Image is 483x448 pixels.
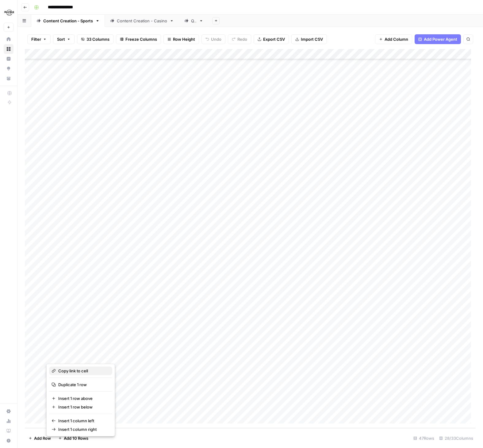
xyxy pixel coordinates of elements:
div: 28/33 Columns [437,433,476,443]
span: Export CSV [263,36,285,42]
button: Row Height [163,34,199,44]
button: Export CSV [254,34,289,44]
a: Content Creation - Sports [31,15,105,27]
span: Add Power Agent [424,36,457,42]
a: Your Data [4,73,13,83]
span: Insert 1 row above [58,395,107,401]
span: Redo [237,36,247,42]
span: Insert 1 column right [58,426,107,432]
button: Undo [201,34,225,44]
button: Filter [27,34,51,44]
span: Freeze Columns [125,36,157,42]
button: Import CSV [291,34,327,44]
div: QA [191,18,197,24]
span: 33 Columns [86,36,109,42]
span: Add Row [34,435,51,441]
a: Settings [4,406,13,416]
span: Add 10 Rows [64,435,88,441]
span: Import CSV [301,36,323,42]
button: Freeze Columns [116,34,161,44]
button: Help + Support [4,436,13,446]
a: Usage [4,416,13,426]
button: Add Column [375,34,412,44]
span: Insert 1 column left [58,418,107,424]
div: Content Creation - Sports [43,18,93,24]
a: Browse [4,44,13,54]
a: Opportunities [4,64,13,73]
a: Insights [4,54,13,64]
a: Learning Hub [4,426,13,436]
span: Filter [31,36,41,42]
span: Undo [211,36,221,42]
a: QA [179,15,209,27]
button: Workspace: Hard Rock Digital [4,5,13,20]
span: Duplicate 1 row [58,382,107,388]
button: Sort [53,34,75,44]
div: Content Creation - Casino [117,18,167,24]
div: 47 Rows [411,433,437,443]
span: Sort [57,36,65,42]
a: Content Creation - Casino [105,15,179,27]
button: Add Power Agent [415,34,461,44]
a: Home [4,34,13,44]
button: Add 10 Rows [55,433,92,443]
button: 33 Columns [77,34,113,44]
button: Redo [228,34,251,44]
span: Row Height [173,36,195,42]
span: Add Column [385,36,408,42]
button: Add Row [25,433,55,443]
span: Copy link to cell [58,368,107,374]
span: Insert 1 row below [58,404,107,410]
img: Hard Rock Digital Logo [4,7,15,18]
